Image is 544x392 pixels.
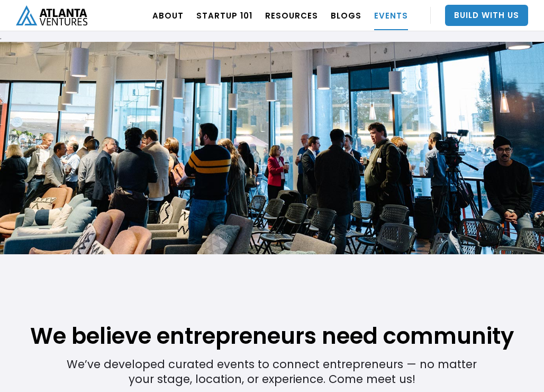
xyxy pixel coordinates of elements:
[196,1,252,30] a: Startup 101
[331,1,361,30] a: BLOGS
[374,1,408,30] a: EVENTS
[63,268,481,387] div: We’ve developed curated events to connect entrepreneurs — no matter your stage, location, or expe...
[445,5,528,26] a: Build With Us
[265,1,318,30] a: RESOURCES
[11,268,533,351] h1: We believe entrepreneurs need community
[152,1,184,30] a: ABOUT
